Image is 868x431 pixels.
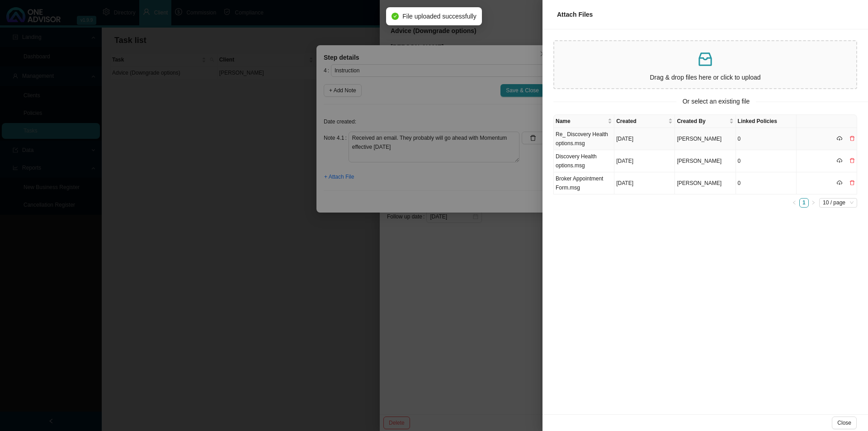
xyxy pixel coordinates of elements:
span: [PERSON_NAME] [677,180,722,186]
td: [DATE] [614,150,675,172]
td: 0 [736,172,797,194]
span: Created By [677,117,727,126]
td: Discovery Health options.msg [554,150,614,172]
li: Next Page [809,198,818,208]
span: 10 / page [823,199,854,207]
th: Linked Policies [736,115,797,128]
td: Broker Appointment Form.msg [554,172,614,194]
th: Created By [675,115,736,128]
span: delete [849,158,855,163]
td: [DATE] [614,128,675,150]
span: check-circle [392,13,399,20]
span: Or select an existing file [676,96,756,107]
span: Close [837,418,851,427]
span: delete [849,136,855,141]
span: [PERSON_NAME] [677,158,722,164]
span: delete [849,180,855,185]
a: 1 [800,199,808,207]
li: Previous Page [790,198,799,208]
span: left [792,200,797,205]
div: Page Size [819,198,857,208]
span: File uploaded successfully [402,11,476,21]
span: inbox [696,50,714,68]
button: Close [832,417,857,429]
span: inboxDrag & drop files here or click to upload [554,41,856,88]
span: Name [556,117,606,126]
span: [PERSON_NAME] [677,136,722,142]
span: cloud-download [837,136,842,141]
span: cloud-download [837,180,842,185]
button: left [790,198,799,208]
td: [DATE] [614,172,675,194]
td: 0 [736,150,797,172]
th: Name [554,115,614,128]
span: cloud-download [837,158,842,163]
span: right [811,200,816,205]
span: Attach Files [557,11,593,18]
button: right [809,198,818,208]
li: 1 [799,198,809,208]
p: Drag & drop files here or click to upload [558,72,853,83]
span: Created [616,117,666,126]
td: 0 [736,128,797,150]
th: Created [614,115,675,128]
td: Re_ Discovery Health options.msg [554,128,614,150]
